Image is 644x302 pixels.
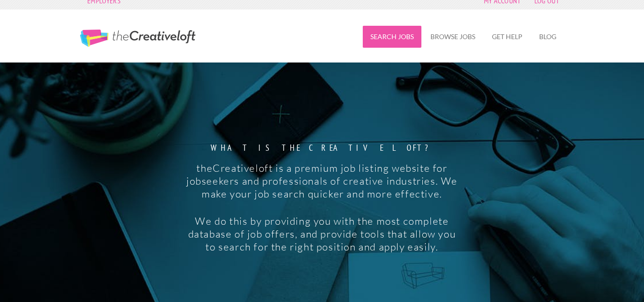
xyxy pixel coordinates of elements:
[423,26,483,48] a: Browse Jobs
[80,30,195,47] a: The Creative Loft
[184,162,460,200] p: theCreativeloft is a premium job listing website for jobseekers and professionals of creative ind...
[484,26,530,48] a: Get Help
[532,26,564,48] a: Blog
[363,26,421,48] a: Search Jobs
[184,144,460,152] strong: What is the creative loft?
[184,215,460,253] p: We do this by providing you with the most complete database of job offers, and provide tools that...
